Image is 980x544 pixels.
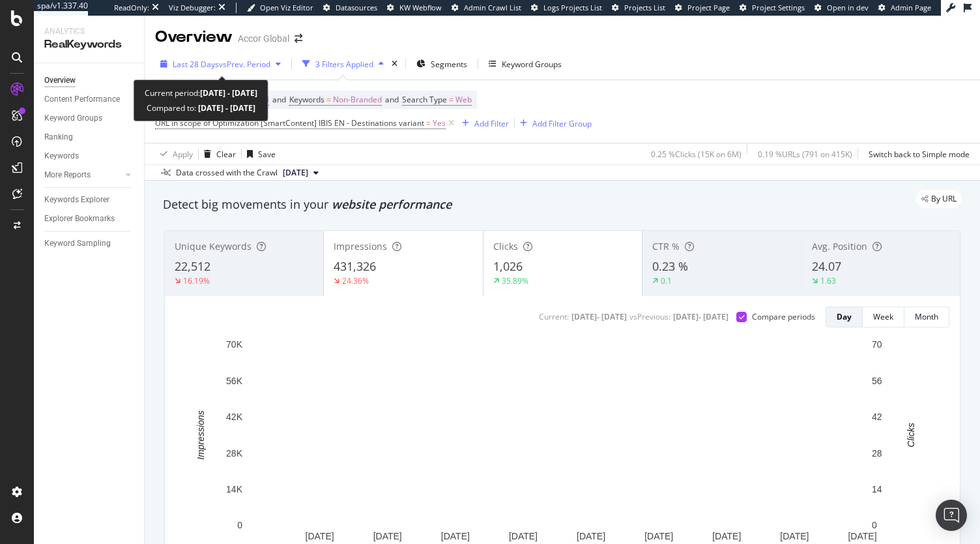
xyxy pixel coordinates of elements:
[373,531,402,541] text: [DATE]
[44,237,111,250] div: Keyword Sampling
[872,520,877,530] text: 0
[931,195,957,203] span: By URL
[827,3,869,12] span: Open in dev
[247,3,313,13] a: Open Viz Editor
[752,3,805,12] span: Project Settings
[173,59,219,70] span: Last 28 Days
[675,3,730,13] a: Project Page
[44,130,135,144] a: Ranking
[915,311,938,322] div: Month
[44,149,135,163] a: Keywords
[44,193,109,207] div: Keywords Explorer
[342,275,369,286] div: 24.36%
[651,149,742,160] div: 0.25 % Clicks ( 15K on 6M )
[515,115,592,131] button: Add Filter Group
[334,258,376,274] span: 431,326
[872,484,882,494] text: 14
[44,26,134,37] div: Analytics
[483,53,567,74] button: Keyword Groups
[323,3,377,13] a: Datasources
[455,91,472,109] span: Web
[652,258,688,274] span: 0.23 %
[295,34,302,43] div: arrow-right-arrow-left
[873,311,893,322] div: Week
[44,74,76,87] div: Overview
[826,307,863,327] button: Day
[904,307,949,327] button: Month
[272,94,286,105] span: and
[411,53,472,74] button: Segments
[226,376,243,386] text: 56K
[502,275,528,286] div: 35.89%
[389,57,400,70] div: times
[493,240,518,252] span: Clicks
[145,85,257,100] div: Current period:
[155,144,193,164] button: Apply
[872,339,882,350] text: 70
[306,531,334,541] text: [DATE]
[226,448,243,459] text: 28K
[814,3,869,13] a: Open in dev
[195,410,206,459] text: Impressions
[758,149,852,160] div: 0.19 % URLs ( 791 on 415K )
[155,117,424,128] span: URL in scope of Optimization [SmartContent] IBIS EN - Destinations variant
[652,240,680,252] span: CTR %
[44,168,122,182] a: More Reports
[906,423,916,447] text: Clicks
[199,144,236,164] button: Clear
[44,168,91,182] div: More Reports
[531,3,602,13] a: Logs Projects List
[426,117,431,128] span: =
[493,258,523,274] span: 1,026
[196,102,255,113] b: [DATE] - [DATE]
[869,149,970,160] div: Switch back to Simple mode
[712,531,741,541] text: [DATE]
[44,130,73,144] div: Ranking
[238,32,289,45] div: Accor Global
[780,531,809,541] text: [DATE]
[740,3,805,13] a: Project Settings
[219,59,270,70] span: vs Prev. Period
[173,149,193,160] div: Apply
[183,275,210,286] div: 16.19%
[812,258,841,274] span: 24.07
[532,118,592,129] div: Add Filter Group
[629,311,670,322] div: vs Previous :
[169,3,216,13] div: Viz Debugger:
[315,59,373,70] div: 3 Filters Applied
[399,3,442,12] span: KW Webflow
[872,376,882,386] text: 56
[44,237,135,250] a: Keyword Sampling
[687,3,730,12] span: Project Page
[543,3,602,12] span: Logs Projects List
[644,531,673,541] text: [DATE]
[242,144,276,164] button: Save
[155,53,286,74] button: Last 28 DaysvsPrev. Period
[44,112,102,125] div: Keyword Groups
[752,311,815,322] div: Compare periods
[863,144,970,164] button: Switch back to Simple mode
[577,531,605,541] text: [DATE]
[863,307,904,327] button: Week
[334,240,387,252] span: Impressions
[848,531,876,541] text: [DATE]
[571,311,627,322] div: [DATE] - [DATE]
[333,91,382,109] span: Non-Branded
[837,311,852,322] div: Day
[673,311,728,322] div: [DATE] - [DATE]
[175,240,252,252] span: Unique Keywords
[44,93,120,106] div: Content Performance
[474,118,509,129] div: Add Filter
[431,59,467,70] span: Segments
[283,167,308,179] span: 2025 Sep. 17th
[509,531,538,541] text: [DATE]
[336,3,377,12] span: Datasources
[155,26,233,48] div: Overview
[44,212,135,226] a: Explorer Bookmarks
[226,484,243,494] text: 14K
[44,149,79,163] div: Keywords
[661,275,672,286] div: 0.1
[464,3,521,12] span: Admin Crawl List
[402,94,447,105] span: Search Type
[452,3,521,13] a: Admin Crawl List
